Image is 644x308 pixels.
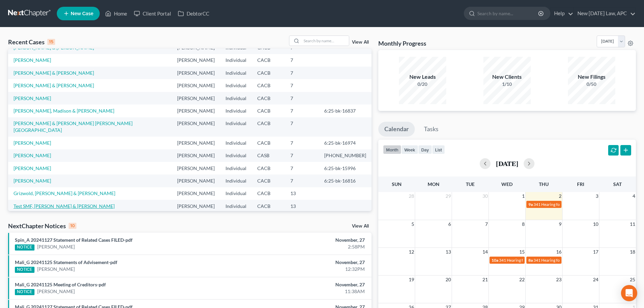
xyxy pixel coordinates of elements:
[252,104,285,117] td: CACB
[220,187,252,200] td: Individual
[445,276,452,284] span: 20
[408,248,415,256] span: 12
[285,79,319,92] td: 7
[15,267,34,273] div: NOTICE
[8,222,76,230] div: NextChapter Notices
[172,149,220,162] td: [PERSON_NAME]
[252,200,285,212] td: CACB
[172,92,220,104] td: [PERSON_NAME]
[252,137,285,149] td: CACB
[558,192,562,200] span: 2
[629,248,636,256] span: 18
[252,92,285,104] td: CACB
[220,200,252,212] td: Individual
[521,220,525,228] span: 8
[285,67,319,79] td: 7
[14,140,51,146] a: [PERSON_NAME]
[482,276,488,284] span: 21
[285,92,319,104] td: 7
[172,137,220,149] td: [PERSON_NAME]
[15,289,34,295] div: NOTICE
[220,174,252,187] td: Individual
[592,276,599,284] span: 24
[71,11,93,16] span: New Case
[432,145,445,154] button: list
[492,258,498,263] span: 10a
[352,40,369,45] a: View All
[445,192,452,200] span: 29
[621,285,637,301] div: Open Intercom Messenger
[14,152,51,158] a: [PERSON_NAME]
[319,137,372,149] td: 6:25-bk-16974
[528,258,533,263] span: 8a
[383,145,401,154] button: month
[482,192,488,200] span: 30
[399,81,446,88] div: 0/20
[352,224,369,229] a: View All
[555,276,562,284] span: 23
[15,237,133,243] a: Spin_A 20241127 Statement of Related Cases FILED-pdf
[484,220,488,228] span: 7
[448,220,452,228] span: 6
[14,95,51,101] a: [PERSON_NAME]
[14,203,115,209] a: Test SMF, [PERSON_NAME] & [PERSON_NAME]
[519,248,525,256] span: 15
[252,117,285,137] td: CACB
[8,38,55,46] div: Recent Cases
[418,122,445,137] a: Tasks
[319,104,372,117] td: 6:25-bk-16837
[574,7,636,20] a: New [DATE] Law, APC
[172,117,220,137] td: [PERSON_NAME]
[319,162,372,174] td: 6:25-bk-15996
[408,276,415,284] span: 19
[592,220,599,228] span: 10
[14,45,94,50] a: [PERSON_NAME] & [PERSON_NAME]
[220,54,252,67] td: Individual
[14,57,51,63] a: [PERSON_NAME]
[629,220,636,228] span: 11
[392,181,402,187] span: Sun
[47,39,55,45] div: 15
[401,145,418,154] button: week
[253,281,365,288] div: November, 27
[220,67,252,79] td: Individual
[252,54,285,67] td: CACB
[172,54,220,67] td: [PERSON_NAME]
[253,288,365,295] div: 11:38AM
[252,67,285,79] td: CACB
[14,108,114,114] a: [PERSON_NAME], Madison & [PERSON_NAME]
[285,187,319,200] td: 13
[14,165,51,171] a: [PERSON_NAME]
[174,7,213,20] a: DebtorCC
[252,162,285,174] td: CACB
[483,73,531,81] div: New Clients
[285,200,319,212] td: 13
[220,117,252,137] td: Individual
[482,248,488,256] span: 14
[533,202,594,207] span: 341 Hearing for [PERSON_NAME]
[285,174,319,187] td: 7
[69,223,76,229] div: 10
[558,220,562,228] span: 9
[102,7,130,20] a: Home
[220,137,252,149] td: Individual
[285,137,319,149] td: 7
[220,79,252,92] td: Individual
[172,162,220,174] td: [PERSON_NAME]
[483,81,531,88] div: 1/10
[613,181,622,187] span: Sat
[172,104,220,117] td: [PERSON_NAME]
[528,202,533,207] span: 9a
[477,7,539,20] input: Search by name...
[15,259,117,265] a: Mali_G 20241125 Statements of Advisement-pdf
[14,190,115,196] a: Grizwold, [PERSON_NAME] & [PERSON_NAME]
[595,192,599,200] span: 3
[501,181,512,187] span: Wed
[172,174,220,187] td: [PERSON_NAME]
[568,73,615,81] div: New Filings
[496,160,518,167] h2: [DATE]
[466,181,475,187] span: Tue
[220,149,252,162] td: Individual
[533,258,594,263] span: 341 Hearing for [PERSON_NAME]
[499,258,559,263] span: 341 Hearing for [PERSON_NAME]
